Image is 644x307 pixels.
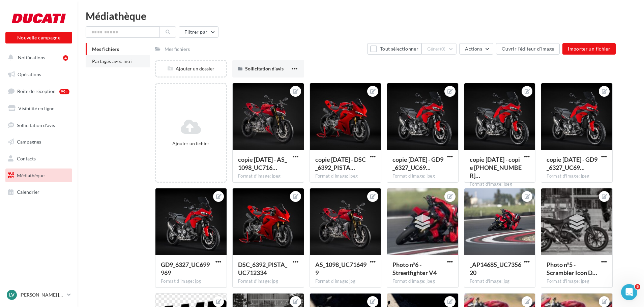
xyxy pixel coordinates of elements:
span: _AP14685_UC735620 [470,261,521,276]
span: Médiathèque [17,173,45,178]
div: 99+ [59,89,69,94]
a: Campagnes [4,135,74,149]
span: Photo n°5 - Scrambler Icon Dark [547,261,597,276]
button: Importer un fichier [562,43,616,55]
div: Format d'image: jpeg [470,181,530,187]
span: Contacts [17,156,36,161]
a: Médiathèque [4,168,74,183]
span: Calendrier [17,189,39,195]
button: Notifications 4 [4,51,71,65]
span: copie 22-07-2025 - AS_1098_UC716499 [238,156,287,171]
span: AS_1098_UC716499 [315,261,367,276]
span: Photo n°6 - Streetfighter V4 [392,261,437,276]
div: Format d'image: jpg [470,278,530,284]
span: Visibilité en ligne [18,105,54,111]
span: Mes fichiers [92,46,119,52]
div: Format d'image: jpeg [547,173,607,179]
div: Mes fichiers [165,46,190,53]
button: Tout sélectionner [367,43,421,55]
div: Format d'image: jpeg [547,278,607,284]
span: copie 22-07-2025 - GD9_6327_UC699969 [547,156,597,171]
a: Calendrier [4,185,74,199]
button: Ouvrir l'éditeur d'image [496,43,560,55]
button: Filtrer par [179,26,218,38]
span: Sollicitation d'avis [245,66,284,71]
div: Format d'image: jpg [161,278,221,284]
a: Visibilité en ligne [4,101,74,116]
iframe: Intercom live chat [621,284,637,300]
div: 4 [63,55,68,61]
span: copie 22-07-2025 - copie 22-07-2025 - GD9_6327_UC699969 [470,156,522,179]
span: Sollicitation d'avis [17,122,55,128]
div: Médiathèque [86,11,636,21]
span: GD9_6327_UC699969 [161,261,210,276]
div: Format d'image: jpg [238,278,298,284]
div: Ajouter un dossier [156,65,226,72]
a: Lv [PERSON_NAME] [PERSON_NAME] [5,288,72,301]
p: [PERSON_NAME] [PERSON_NAME] [20,291,64,298]
span: DSC_6392_PISTA_UC712334 [238,261,287,276]
div: Format d'image: jpeg [392,173,453,179]
span: Importer un fichier [568,46,610,52]
a: Opérations [4,67,74,82]
span: Boîte de réception [17,88,56,94]
span: copie 22-07-2025 - GD9_6327_UC699969 [392,156,443,171]
a: Contacts [4,152,74,166]
div: Format d'image: jpeg [315,173,376,179]
span: Partagés avec moi [92,58,132,64]
span: (0) [440,46,446,52]
a: Boîte de réception99+ [4,84,74,98]
div: Format d'image: jpeg [238,173,298,179]
span: Actions [465,46,482,52]
span: Lv [9,291,14,298]
button: Nouvelle campagne [5,32,72,43]
span: copie 22-07-2025 - DSC_6392_PISTA_UC712334 [315,156,366,171]
span: Opérations [18,71,41,77]
span: Campagnes [17,139,41,145]
a: Sollicitation d'avis [4,118,74,132]
button: Actions [459,43,493,55]
span: 5 [635,284,640,289]
div: Format d'image: jpeg [392,278,453,284]
button: Gérer(0) [421,43,457,55]
span: Notifications [18,55,45,60]
div: Format d'image: jpg [315,278,376,284]
div: Ajouter un fichier [159,140,223,147]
